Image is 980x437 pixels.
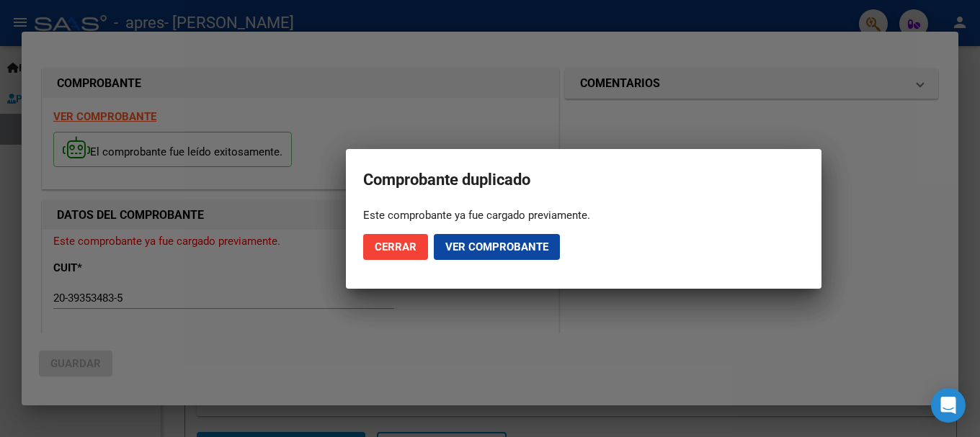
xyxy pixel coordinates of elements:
[363,166,804,194] h2: Comprobante duplicado
[434,234,560,260] button: Ver comprobante
[363,234,428,260] button: Cerrar
[375,240,416,253] span: Cerrar
[363,208,804,222] div: Este comprobante ya fue cargado previamente.
[931,388,966,423] div: Open Intercom Messenger
[445,240,548,253] span: Ver comprobante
